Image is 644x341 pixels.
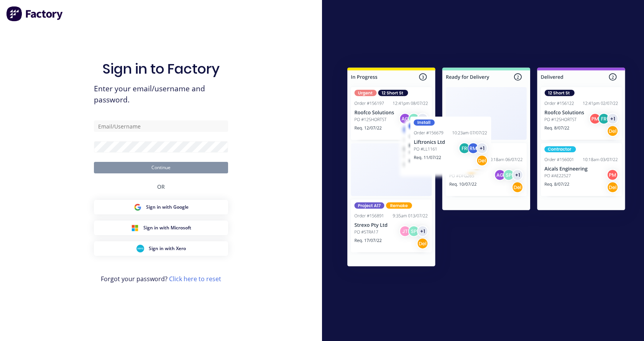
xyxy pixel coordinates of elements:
img: Xero Sign in [136,245,144,252]
button: Continue [94,162,228,173]
span: Enter your email/username and password. [94,83,228,105]
span: Sign in with Google [146,204,189,211]
img: Microsoft Sign in [131,224,139,232]
span: Forgot your password? [101,274,221,283]
span: Sign in with Xero [149,245,186,252]
span: Sign in with Microsoft [143,224,191,231]
button: Google Sign inSign in with Google [94,200,228,214]
a: Click here to reset [169,275,221,283]
input: Email/Username [94,120,228,132]
button: Xero Sign inSign in with Xero [94,241,228,256]
div: OR [157,173,165,200]
img: Google Sign in [134,203,141,211]
img: Sign in [330,52,642,285]
img: Factory [6,6,64,21]
h1: Sign in to Factory [102,61,220,77]
button: Microsoft Sign inSign in with Microsoft [94,221,228,235]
